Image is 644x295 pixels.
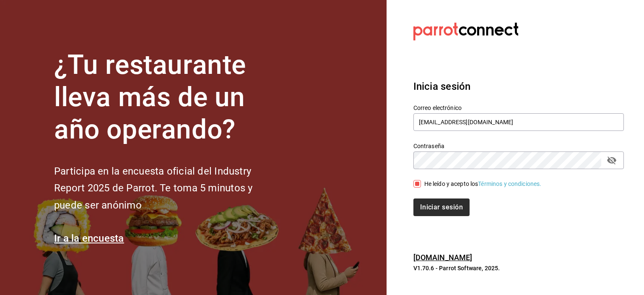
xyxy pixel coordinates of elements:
[413,143,624,149] label: Contraseña
[413,264,624,272] p: V1.70.6 - Parrot Software, 2025.
[413,113,624,131] input: Ingresa tu correo electrónico
[424,180,542,188] div: He leído y acepto los
[413,105,624,111] label: Correo electrónico
[54,163,280,214] h2: Participa en la encuesta oficial del Industry Report 2025 de Parrot. Te toma 5 minutos y puede se...
[413,79,624,94] h3: Inicia sesión
[413,198,470,216] button: Iniciar sesión
[54,49,280,146] h1: ¿Tu restaurante lleva más de un año operando?
[478,180,541,187] a: Términos y condiciones.
[54,232,124,244] a: Ir a la encuesta
[605,153,619,167] button: passwordField
[413,253,473,262] a: [DOMAIN_NAME]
